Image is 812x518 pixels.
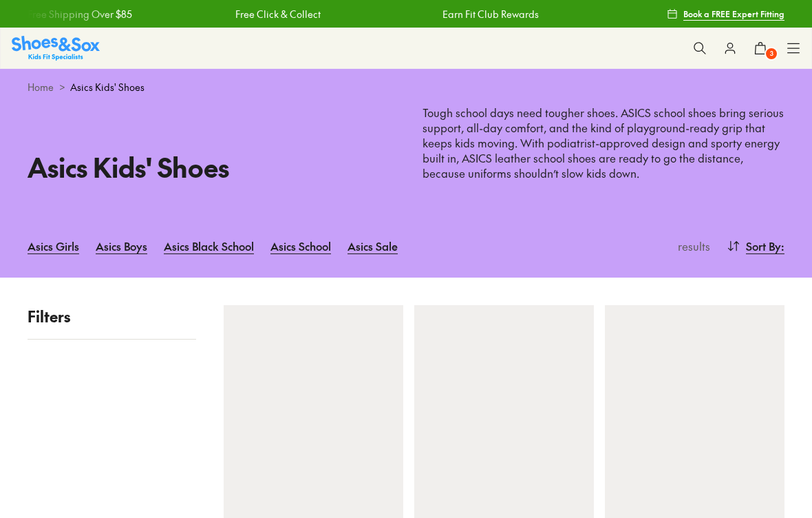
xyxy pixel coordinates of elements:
a: Shoes & Sox [12,36,100,60]
a: Free Shipping Over $85 [13,7,118,21]
div: > [28,80,784,94]
p: Filters [28,305,196,328]
span: Sort By [746,238,781,254]
span: Asics Kids' Shoes [70,80,145,94]
p: Tough school days need tougher shoes. ASICS school shoes bring serious support, all-day comfort, ... [423,105,784,181]
a: Free Click & Collect [220,7,306,21]
h1: Asics Kids' Shoes [28,147,389,187]
p: results [672,238,710,254]
a: Asics Sale [348,231,398,261]
span: Book a FREE Expert Fitting [683,8,784,20]
a: Free Shipping Over $85 [636,7,740,21]
a: Asics Girls [28,231,79,261]
button: 3 [745,33,776,63]
a: Asics Black School [164,231,254,261]
span: : [781,238,784,254]
a: Earn Fit Club Rewards [428,7,524,21]
a: Asics School [270,231,331,261]
a: Book a FREE Expert Fitting [667,1,784,26]
img: SNS_Logo_Responsive.svg [12,36,100,60]
a: Home [28,80,54,94]
button: Sort By: [727,231,784,261]
a: Asics Boys [96,231,147,261]
span: 3 [765,47,778,61]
